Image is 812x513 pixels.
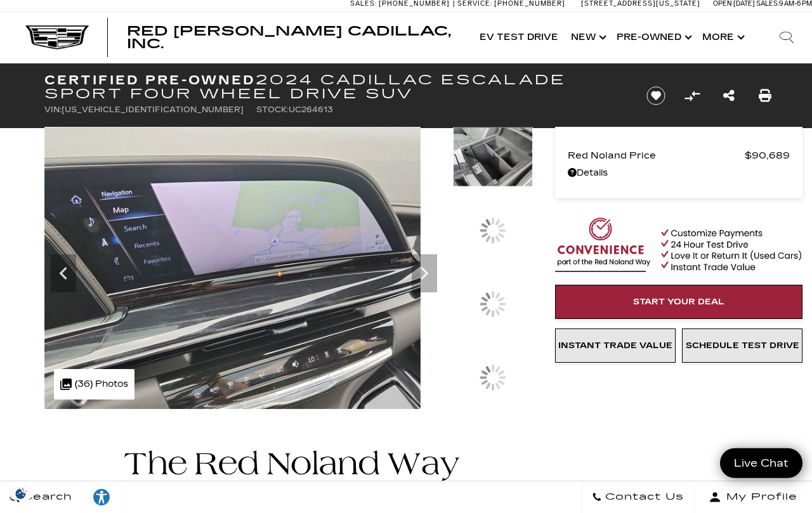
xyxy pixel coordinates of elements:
a: Red [PERSON_NAME] Cadillac, Inc. [127,25,461,50]
a: Instant Trade Value [555,328,676,363]
div: Next [412,254,437,292]
span: Start Your Deal [633,297,724,307]
div: Explore your accessibility options [82,488,121,507]
span: Contact Us [602,488,684,506]
img: Certified Used 2024 Crystal White Tricoat Cadillac Sport image 19 [453,127,533,187]
span: Stock: [256,105,289,114]
button: Compare Vehicle [683,86,702,105]
a: Live Chat [720,448,802,478]
a: Schedule Test Drive [682,328,802,363]
h1: 2024 Cadillac Escalade Sport Four Wheel Drive SUV [44,73,625,101]
span: VIN: [44,105,62,114]
span: Instant Trade Value [558,341,672,351]
div: Previous [51,254,76,292]
span: Live Chat [728,456,795,471]
span: Red [PERSON_NAME] Cadillac, Inc. [127,23,451,51]
strong: Certified Pre-Owned [44,72,256,88]
a: Details [568,164,790,182]
span: Search [20,488,72,506]
a: Start Your Deal [555,285,802,319]
button: Save vehicle [642,86,670,106]
span: Schedule Test Drive [686,341,799,351]
section: Click to Open Cookie Consent Modal [6,487,36,500]
button: More [696,12,749,63]
button: Open user profile menu [694,481,812,513]
span: $90,689 [745,146,790,164]
a: Explore your accessibility options [82,481,121,513]
a: Pre-Owned [610,12,696,63]
a: Contact Us [582,481,694,513]
a: Print this Certified Pre-Owned 2024 Cadillac Escalade Sport Four Wheel Drive SUV [759,87,771,105]
a: Red Noland Price $90,689 [568,146,790,164]
div: (36) Photos [54,369,134,399]
a: Share this Certified Pre-Owned 2024 Cadillac Escalade Sport Four Wheel Drive SUV [723,87,735,105]
a: New [565,12,610,63]
span: My Profile [721,488,797,506]
span: Red Noland Price [568,146,745,164]
span: UC264613 [289,105,333,114]
span: [US_VEHICLE_IDENTIFICATION_NUMBER] [62,105,244,114]
img: Cadillac Dark Logo with Cadillac White Text [25,25,89,49]
div: Search [761,12,812,63]
img: Certified Used 2024 Crystal White Tricoat Cadillac Sport image 16 [44,127,421,409]
img: Opt-Out Icon [6,487,36,500]
a: EV Test Drive [473,12,565,63]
